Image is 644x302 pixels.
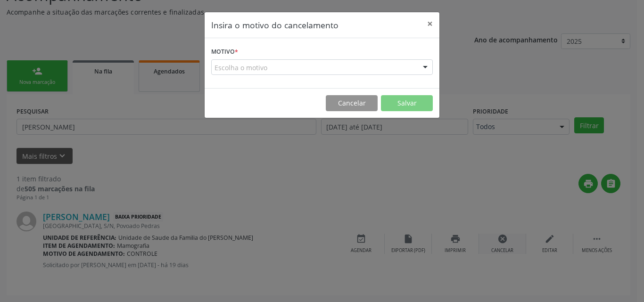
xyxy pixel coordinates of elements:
[211,45,238,59] label: Motivo
[326,95,378,111] button: Cancelar
[381,95,433,111] button: Salvar
[421,12,439,35] button: Close
[215,63,267,73] span: Escolha o motivo
[211,19,339,31] h5: Insira o motivo do cancelamento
